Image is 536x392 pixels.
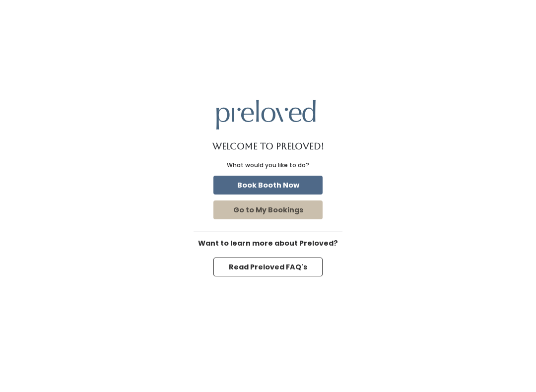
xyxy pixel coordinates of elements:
h1: Welcome to Preloved! [212,141,324,151]
button: Read Preloved FAQ's [213,258,323,276]
img: preloved logo [216,100,316,129]
button: Book Booth Now [213,176,323,195]
h6: Want to learn more about Preloved? [194,240,342,248]
div: What would you like to do? [227,161,309,170]
a: Go to My Bookings [211,198,325,221]
button: Go to My Bookings [213,200,323,219]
